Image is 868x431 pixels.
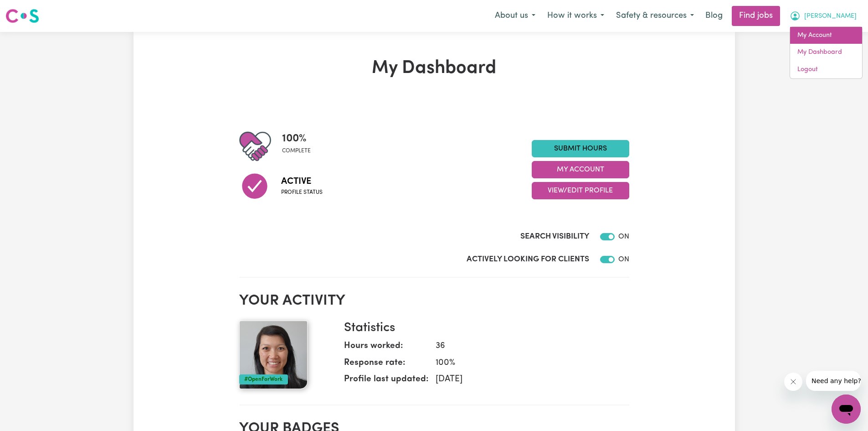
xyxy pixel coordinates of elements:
[282,130,311,147] span: 100 %
[532,161,629,178] button: My Account
[282,147,311,155] span: complete
[700,6,728,26] a: Blog
[618,256,629,263] span: ON
[239,292,629,310] h2: Your activity
[5,6,55,14] span: Need any help?
[784,6,863,26] button: My Account
[610,6,700,26] button: Safety & resources
[239,321,308,389] img: Your profile picture
[790,44,862,61] a: My Dashboard
[489,6,541,26] button: About us
[790,26,863,79] div: My Account
[532,140,629,157] a: Submit Hours
[239,374,288,384] div: #OpenForWork
[239,57,629,79] h1: My Dashboard
[281,188,323,197] span: Profile status
[5,5,39,26] a: Careseekers logo
[520,231,589,243] label: Search Visibility
[790,27,862,44] a: My Account
[532,182,629,199] button: View/Edit Profile
[428,357,622,370] dd: 100 %
[790,61,862,78] a: Logout
[344,357,428,374] dt: Response rate:
[541,6,610,26] button: How it works
[832,395,861,424] iframe: Button to launch messaging window
[732,6,780,26] a: Find jobs
[806,371,861,391] iframe: Message from company
[428,373,622,386] dd: [DATE]
[344,340,428,357] dt: Hours worked:
[282,130,318,162] div: Profile completeness: 100%
[618,233,629,240] span: ON
[344,321,622,336] h3: Statistics
[344,373,428,390] dt: Profile last updated:
[5,8,39,24] img: Careseekers logo
[784,373,802,391] iframe: Close message
[428,340,622,353] dd: 36
[281,175,323,188] span: Active
[804,11,857,21] span: [PERSON_NAME]
[467,254,589,265] label: Actively Looking for Clients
